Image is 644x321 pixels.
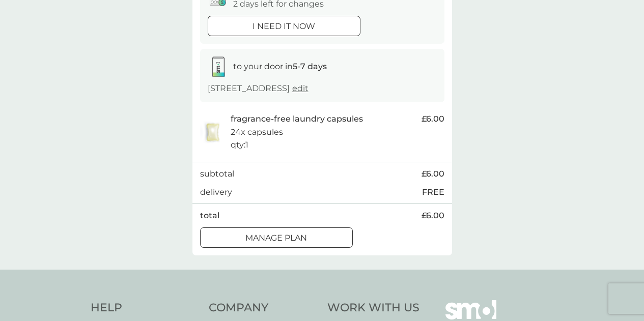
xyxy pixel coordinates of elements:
p: total [200,209,219,222]
p: i need it now [253,20,315,33]
span: £6.00 [422,209,444,222]
p: qty : 1 [231,138,248,152]
span: £6.00 [422,167,444,181]
strong: 5-7 days [293,62,327,71]
span: to your door in [233,62,327,71]
p: 24x capsules [231,126,283,139]
p: FREE [422,186,444,199]
p: [STREET_ADDRESS] [208,82,309,95]
h4: Work With Us [327,300,419,316]
p: Manage plan [245,231,307,245]
h4: Help [91,300,199,316]
p: delivery [200,186,232,199]
button: Manage plan [200,227,353,248]
p: fragrance-free laundry capsules [231,112,363,126]
span: £6.00 [422,112,444,126]
a: edit [292,83,309,93]
p: subtotal [200,167,234,181]
h4: Company [209,300,317,316]
button: i need it now [208,16,360,36]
